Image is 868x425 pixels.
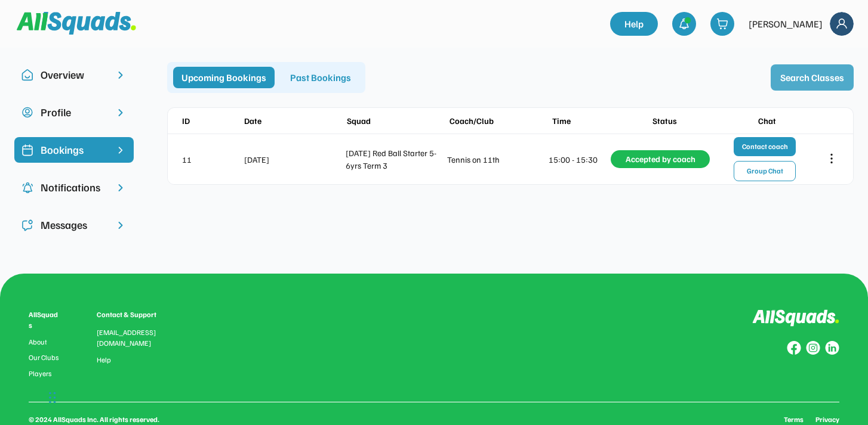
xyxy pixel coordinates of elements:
[41,104,107,120] div: Profile
[21,107,33,119] img: user-circle.svg
[806,341,820,355] img: Group%20copy%207.svg
[346,147,445,172] div: [DATE] Red Ball Starter 5-6yrs Term 3
[734,161,796,181] button: Group Chat
[549,153,608,166] div: 15:00 - 15:30
[734,137,796,156] button: Contact coach
[115,144,127,156] img: chevron-right%20copy%203.svg
[182,153,242,166] div: 11
[21,144,33,156] img: Icon%20%2819%29.svg
[552,114,612,127] div: Time
[21,182,33,194] img: Icon%20copy%204.svg
[97,309,171,320] div: Contact & Support
[21,69,33,81] img: Icon%20copy%2010.svg
[115,182,127,194] img: chevron-right.svg
[447,153,546,166] div: Tennis on 11th
[29,353,61,362] a: Our Clubs
[825,341,839,355] img: Group%20copy%206.svg
[115,69,127,81] img: chevron-right.svg
[678,18,690,30] img: bell-03%20%281%29.svg
[21,219,33,231] img: Icon%20copy%205.svg
[752,309,839,327] img: Logo%20inverted.svg
[611,150,710,168] div: Accepted by coach
[450,114,550,127] div: Coach/Club
[749,17,823,31] div: [PERSON_NAME]
[244,114,344,127] div: Date
[830,12,854,36] img: Frame%2018.svg
[29,414,159,425] div: © 2024 AllSquads Inc. All rights reserved.
[815,414,839,425] a: Privacy
[717,114,817,127] div: Chat
[41,179,107,196] div: Notifications
[282,67,359,88] div: Past Bookings
[41,217,107,233] div: Messages
[787,341,801,355] img: Group%20copy%208.svg
[716,18,728,30] img: shopping-cart-01%20%281%29.svg
[610,12,658,36] a: Help
[173,67,275,88] div: Upcoming Bookings
[29,338,61,346] a: About
[97,327,171,349] div: [EMAIL_ADDRESS][DOMAIN_NAME]
[771,64,854,91] button: Search Classes
[244,153,343,166] div: [DATE]
[41,67,107,83] div: Overview
[784,414,804,425] a: Terms
[347,114,447,127] div: Squad
[614,114,715,127] div: Status
[17,12,136,35] img: Squad%20Logo.svg
[29,309,61,331] div: AllSquads
[41,142,107,158] div: Bookings
[115,219,127,231] img: chevron-right.svg
[115,107,127,119] img: chevron-right.svg
[182,114,242,127] div: ID
[97,356,111,364] a: Help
